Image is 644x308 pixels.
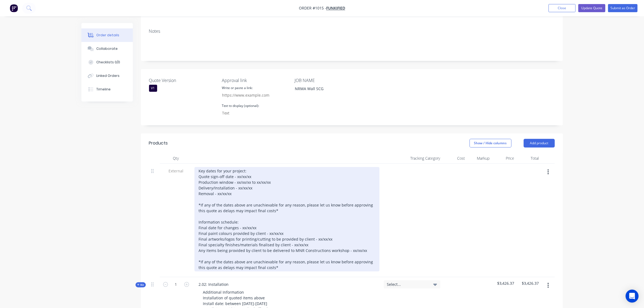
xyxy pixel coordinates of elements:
div: Qty [160,153,192,164]
div: Timeline [96,87,111,92]
div: Tracking Category [382,153,442,164]
button: Linked Orders [81,69,133,83]
button: Add product [524,139,555,148]
span: $3,426.37 [494,280,514,286]
button: Close [549,4,576,12]
div: 2.02: Installation [194,280,233,288]
div: Open Intercom Messenger [626,290,639,303]
button: Show / Hide columns [470,139,511,148]
label: Quote Version [149,77,217,84]
div: Linked Orders [96,73,120,78]
label: Approval link [222,77,289,84]
div: Cost [442,153,467,164]
label: JOB NAME [295,77,362,84]
input: Text [219,109,283,117]
button: Checklists 0/0 [81,55,133,69]
input: https://www.example.com [219,91,283,99]
span: Select... [387,281,428,287]
button: Submit as Order [608,4,638,12]
button: Kit [136,282,146,287]
div: Order details [96,33,119,38]
div: Key dates for your project: Quote sign-off date - xx/xx/xx Production window - xx/xx/xx to xx/xx/... [194,167,379,271]
button: Update Quote [578,4,605,12]
div: NRMA Wall SCG [290,85,358,93]
div: Notes [149,29,555,34]
div: V1 [149,85,157,92]
span: External [162,168,190,174]
button: Timeline [81,83,133,96]
span: Kit [137,283,144,287]
div: Price [492,153,516,164]
img: Factory [10,4,18,12]
span: $3,426.37 [518,280,539,286]
button: Order details [81,28,133,42]
button: Collaborate [81,42,133,55]
label: Text to display (optional): [222,103,259,108]
a: Funkified [326,6,345,11]
label: Write or paste a link: [222,86,253,90]
div: Products [149,140,168,146]
div: Markup [467,153,492,164]
div: Total [516,153,541,164]
span: Order #1015 - [299,6,326,11]
div: Checklists 0/0 [96,60,120,65]
div: Collaborate [96,46,118,51]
